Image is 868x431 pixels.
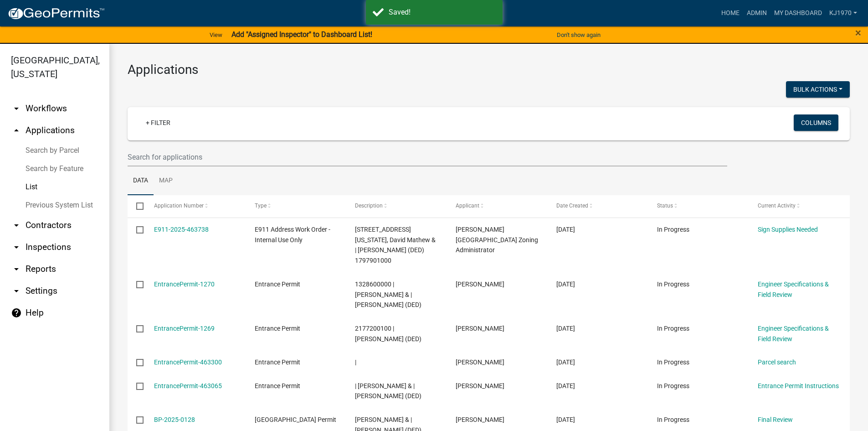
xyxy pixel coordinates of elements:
a: Entrance Permit Instructions [758,382,839,389]
button: Columns [794,114,838,131]
i: arrow_drop_down [11,220,22,231]
datatable-header-cell: Current Activity [749,195,850,217]
a: Sign Supplies Needed [758,226,818,233]
strong: Add "Assigned Inspector" to Dashboard List! [231,30,372,39]
span: Applicant [456,203,479,209]
a: Engineer Specifications & Field Review [758,325,829,343]
datatable-header-cell: Application Number [145,195,246,217]
span: Type [255,203,267,209]
i: arrow_drop_up [11,125,22,136]
span: 2177200100 | Terpstra, Peggy Elizabeth (DED) [355,325,421,343]
span: Description [355,203,383,209]
button: Don't show again [553,27,604,42]
datatable-header-cell: Date Created [548,195,648,217]
i: arrow_drop_down [11,286,22,296]
span: In Progress [657,358,689,366]
a: EntrancePermit-1270 [154,280,215,288]
a: + Filter [139,114,178,131]
datatable-header-cell: Select [128,195,145,217]
a: Parcel search [758,358,796,366]
span: In Progress [657,226,689,233]
button: Close [855,27,861,38]
a: Home [718,5,743,22]
span: Marion County Building Permit [255,416,336,423]
div: Saved! [389,7,496,18]
span: Entrance Permit [255,280,300,288]
span: | [355,358,356,366]
a: EntrancePermit-463300 [154,358,222,366]
span: 08/14/2025 [556,226,575,233]
span: Marty Van Vliet [456,280,504,288]
input: Search for applications [128,148,727,166]
span: Melissa Poffenbarger- Marion County Zoning Administrator [456,226,538,254]
i: arrow_drop_down [11,103,22,114]
span: 08/13/2025 [556,358,575,366]
span: Date Created [556,203,588,209]
span: E911 Address Work Order - Internal Use Only [255,226,330,244]
span: 1328600000 | Van Vliet, Marty & | Van Vliet, Teresa (DED) [355,280,421,309]
a: Map [154,166,178,196]
datatable-header-cell: Type [246,195,346,217]
i: help [11,307,22,318]
datatable-header-cell: Description [346,195,447,217]
a: Data [128,166,154,196]
i: arrow_drop_down [11,242,22,253]
a: Admin [743,5,770,22]
h3: Applications [128,62,850,78]
i: arrow_drop_down [11,264,22,275]
span: Entrance Permit [255,358,300,366]
span: 08/13/2025 [556,325,575,332]
span: Entrance Permit [255,325,300,332]
span: In Progress [657,382,689,389]
a: kj1970 [826,5,861,22]
datatable-header-cell: Status [648,195,749,217]
span: In Progress [657,280,689,288]
span: 08/13/2025 [556,280,575,288]
a: EntrancePermit-1269 [154,325,215,332]
a: Engineer Specifications & Field Review [758,280,829,298]
a: BP-2025-0128 [154,416,195,423]
span: Current Activity [758,203,796,209]
span: Tammy Van Gorp [456,358,504,366]
span: In Progress [657,325,689,332]
span: Kevin Sperfslage [456,325,504,332]
span: 08/13/2025 [556,416,575,423]
span: Entrance Permit [255,382,300,389]
span: Application Number [154,203,204,209]
span: In Progress [657,416,689,423]
a: Final Review [758,416,793,423]
span: Status [657,203,673,209]
a: View [206,27,226,42]
datatable-header-cell: Applicant [447,195,548,217]
span: 2404 Vermont St. Whelan, David Mathew & | Whelan, Ashley Nichole (DED) 1797901000 [355,226,436,264]
span: × [855,26,861,39]
span: 08/13/2025 [556,382,575,389]
button: Bulk Actions [786,81,850,98]
a: E911-2025-463738 [154,226,209,233]
span: David Whelan [456,416,504,423]
a: My Dashboard [770,5,826,22]
span: | Whelan, David Mathew & | Whelan, Ashley Nichole (DED) [355,382,421,400]
a: EntrancePermit-463065 [154,382,222,389]
span: David Whelan [456,382,504,389]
